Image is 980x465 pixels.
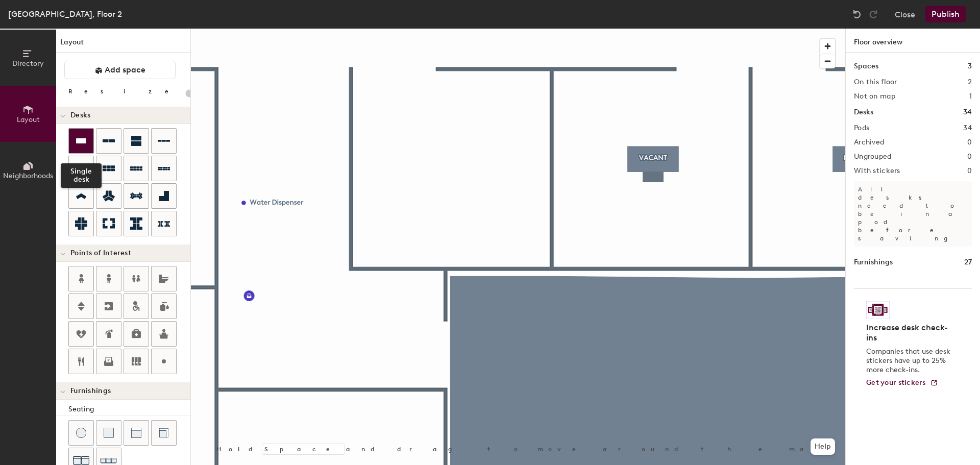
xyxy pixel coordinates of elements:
span: Desks [70,111,90,119]
h2: 2 [968,78,972,86]
span: Add space [105,65,145,75]
img: Couch (middle) [131,428,141,438]
img: Redo [868,9,878,19]
button: Single desk [68,128,94,154]
span: Furnishings [70,387,111,395]
h2: 34 [963,124,972,132]
h1: 27 [964,257,972,268]
img: Couch (corner) [159,428,169,438]
h2: With stickers [854,167,900,175]
div: [GEOGRAPHIC_DATA], Floor 2 [8,8,122,20]
span: Get your stickers [866,378,926,387]
h1: 3 [968,61,972,72]
img: Stool [76,428,86,438]
img: Sticker logo [866,301,890,319]
h2: Pods [854,124,869,132]
h2: 1 [969,92,972,101]
div: Resize [68,87,181,95]
span: Directory [12,59,44,68]
h1: Floor overview [846,29,980,53]
button: Publish [925,6,966,22]
h4: Increase desk check-ins [866,323,953,343]
button: Couch (middle) [124,420,149,446]
h2: 0 [967,153,972,161]
h1: Layout [56,37,190,53]
h2: 0 [967,167,972,175]
button: Help [811,438,835,455]
p: Companies that use desk stickers have up to 25% more check-ins. [866,347,953,375]
img: Undo [852,9,862,19]
a: Get your stickers [866,379,938,387]
button: Close [895,6,915,22]
h2: Archived [854,138,884,146]
h2: 0 [967,138,972,146]
span: Neighborhoods [3,172,53,180]
h2: On this floor [854,78,897,86]
button: Cushion [96,420,121,446]
h1: Furnishings [854,257,893,268]
h1: Spaces [854,61,878,72]
h2: Ungrouped [854,153,892,161]
div: Seating [68,404,190,415]
img: Cushion [104,428,114,438]
button: Couch (corner) [151,420,177,446]
h1: 34 [963,107,972,118]
h1: Desks [854,107,873,118]
button: Stool [68,420,94,446]
span: Layout [17,115,40,124]
p: All desks need to be in a pod before saving [854,181,972,247]
h2: Not on map [854,92,895,101]
button: Add space [64,61,176,79]
span: Points of Interest [70,249,131,257]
